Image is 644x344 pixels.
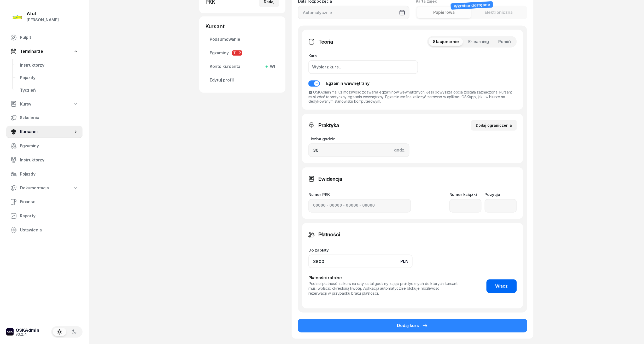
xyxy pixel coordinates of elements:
[6,140,83,152] a: Egzaminy
[20,87,78,94] span: Tydzień
[360,202,361,209] span: -
[6,328,14,336] img: logo-xs-dark@2x.png
[476,122,512,129] div: Dodaj ograniczenia
[499,38,511,45] span: Pomiń
[16,84,83,97] a: Tydzień
[308,143,409,157] input: 0
[16,328,39,333] div: OSKAdmin
[20,101,31,108] span: Kursy
[20,74,78,81] span: Pojazdy
[210,63,275,70] span: Konto kursanta
[20,227,78,234] span: Ustawienia
[16,72,83,84] a: Pojazdy
[206,74,279,86] a: Edytuj profil
[6,126,83,138] a: Kursanci
[20,129,73,135] span: Kursanci
[494,38,515,46] button: Pomiń
[343,202,345,209] span: -
[20,157,78,164] span: Instruktorzy
[308,275,459,281] div: Płatności ratalne
[20,171,78,178] span: Pojazdy
[298,319,527,333] button: Dodaj kurs
[206,60,279,73] a: Konto kursantaWł
[327,202,329,209] span: -
[20,34,78,41] span: Pulpit
[20,114,78,121] span: Szkolenia
[308,80,370,87] button: Egzamin wewnętrzny
[6,182,83,194] a: Dokumentacja
[313,202,326,209] input: 00000
[495,283,508,290] span: Włącz
[16,333,39,336] div: v3.2.4
[20,185,49,191] span: Dokumentacja
[6,196,83,208] a: Finanse
[6,98,83,110] a: Kursy
[20,48,43,55] span: Terminarze
[6,210,83,222] a: Raporty
[27,16,59,23] div: [PERSON_NAME]
[6,154,83,166] a: Instruktorzy
[20,199,78,205] span: Finanse
[6,168,83,180] a: Pojazdy
[429,38,463,46] button: Stacjonarnie
[27,11,59,16] div: Atut
[308,255,413,268] input: 0
[20,62,78,69] span: Instruktorzy
[318,121,339,130] h3: Praktyka
[206,33,279,46] a: Podsumowanie
[20,143,78,149] span: Egzaminy
[326,80,370,87] div: Egzamin wewnętrzny
[16,59,83,72] a: Instruktorzy
[308,88,517,104] div: OSKAdmin ma już możliwość zdawania egzaminów wewnętrznych. Jeśli powyższa opcja została zaznaczon...
[433,38,459,45] span: Stacjonarnie
[6,112,83,124] a: Szkolenia
[318,38,333,46] h3: Teoria
[308,281,459,296] div: Podziel płatność za kurs na raty, ustal godziny zajęć praktycznych do których kursant musi wpłaci...
[6,31,83,44] a: Pulpit
[6,45,83,57] a: Terminarze
[210,77,275,84] span: Edytuj profil
[487,279,517,293] button: Włącz
[330,202,342,209] input: 00000
[210,50,275,56] span: Egzaminy
[312,64,342,71] div: Wybierz kurs...
[318,230,340,239] h3: Płatności
[20,213,78,219] span: Raporty
[210,36,275,43] span: Podsumowanie
[397,322,428,329] div: Dodaj kurs
[318,175,342,183] h3: Ewidencja
[450,1,493,9] div: Wkrótce dostępne
[362,202,375,209] input: 00000
[268,63,275,70] span: Wł
[6,224,83,236] a: Ustawienia
[206,23,279,30] div: Kursant
[237,50,242,56] span: P
[232,50,237,56] span: T
[346,202,359,209] input: 00000
[464,38,493,46] button: E-learning
[468,38,489,45] span: E-learning
[471,120,517,131] button: Dodaj ograniczenia
[206,47,279,59] a: EgzaminyTP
